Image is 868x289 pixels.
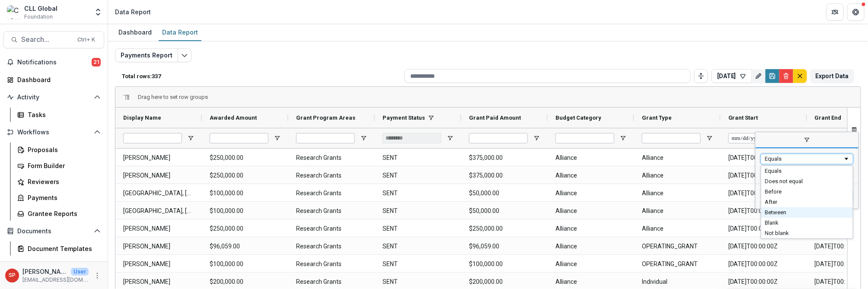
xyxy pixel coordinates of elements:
button: Payments Report [115,48,178,62]
div: Sam (Margaret) Pace [9,273,16,278]
div: Ctrl + K [76,35,97,44]
span: Alliance [555,238,626,255]
span: [DATE]T00:00:00Z [728,202,799,220]
span: Research Grants [296,184,367,202]
a: Document Templates [14,241,104,256]
div: Row Groups [138,94,208,100]
span: [PERSON_NAME] [123,149,194,167]
button: Edit selected report [178,48,191,62]
button: Toggle auto height [694,69,708,83]
span: Notifications [17,59,92,66]
span: Documents [17,228,90,235]
button: Notifications21 [3,55,104,69]
span: $96,059.00 [469,238,540,255]
span: [GEOGRAPHIC_DATA], [GEOGRAPHIC_DATA] [123,184,194,202]
span: Grant Type [642,114,672,121]
button: Get Help [847,3,865,21]
span: Grant Start [728,114,758,121]
span: [DATE]T00:00:00Z [728,238,799,255]
span: Alliance [555,167,626,184]
input: Grant Start Filter Input [728,133,787,143]
span: Alliance [642,202,713,220]
span: $250,000.00 [210,220,281,238]
div: Form Builder [28,161,97,170]
span: Alliance [555,184,626,202]
span: SENT [383,167,453,184]
button: Open Activity [3,90,104,104]
span: Activity [17,94,90,101]
span: 21 [92,58,101,67]
span: SENT [383,184,453,202]
span: SENT [383,255,453,273]
span: Alliance [555,202,626,220]
input: Awarded Amount Filter Input [210,133,268,143]
span: Alliance [555,255,626,273]
span: $100,000.00 [210,184,281,202]
span: $375,000.00 [469,167,540,184]
span: $96,059.00 [210,238,281,255]
span: Does not equal [765,178,803,184]
a: Reviewers [14,175,104,189]
nav: breadcrumb [112,6,154,18]
button: Open entity switcher [92,3,104,21]
span: Alliance [642,167,713,184]
div: Data Report [115,7,151,16]
button: [DATE] [712,69,752,83]
span: Workflows [17,129,90,136]
div: Column Menu [755,132,859,210]
button: Open Documents [3,224,104,238]
span: Alliance [555,149,626,167]
a: Grantee Reports [14,206,104,221]
span: Equals [765,168,782,174]
a: Data Report [159,24,201,41]
span: filter [756,133,858,148]
span: $250,000.00 [469,220,540,238]
span: [DATE]T00:00:00Z [728,167,799,184]
span: Alliance [642,149,713,167]
p: Total rows: 337 [122,73,401,79]
span: $100,000.00 [210,255,281,273]
span: After [765,199,778,205]
span: $250,000.00 [210,167,281,184]
div: Select Field [761,165,853,239]
div: Reviewers [28,177,97,186]
input: Budget Category Filter Input [555,133,614,143]
span: Research Grants [296,202,367,220]
div: Payments [28,193,97,202]
span: Research Grants [296,167,367,184]
button: Open Filter Menu [706,135,713,142]
button: Open Filter Menu [447,135,453,142]
span: Alliance [555,220,626,238]
span: [PERSON_NAME] [123,220,194,238]
button: default [793,69,807,83]
span: OPERATING_GRANT [642,238,713,255]
span: SENT [383,238,453,255]
button: Rename [752,69,766,83]
span: Research Grants [296,149,367,167]
input: Grant Paid Amount Filter Input [469,133,528,143]
button: Open Filter Menu [533,135,540,142]
button: Open Contacts [3,259,104,273]
span: SENT [383,202,453,220]
span: Research Grants [296,220,367,238]
button: Export Data [811,69,854,83]
input: Display Name Filter Input [123,133,182,143]
span: $375,000.00 [469,149,540,167]
button: Save [766,69,779,83]
button: Open Filter Menu [360,135,367,142]
span: Research Grants [296,255,367,273]
span: $100,000.00 [469,255,540,273]
button: Partners [827,3,844,21]
input: Grant Type Filter Input [642,133,701,143]
span: [DATE]T00:00:00Z [728,184,799,202]
button: Open Filter Menu [274,135,281,142]
div: CLL Global [24,4,57,13]
div: Equals [765,156,843,162]
span: Blank [765,219,779,226]
span: OPERATING_GRANT [642,255,713,273]
span: $250,000.00 [210,149,281,167]
span: Awarded Amount [210,114,257,121]
span: $50,000.00 [469,184,540,202]
div: Dashboard [115,26,155,38]
span: [GEOGRAPHIC_DATA], [GEOGRAPHIC_DATA] [123,202,194,220]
